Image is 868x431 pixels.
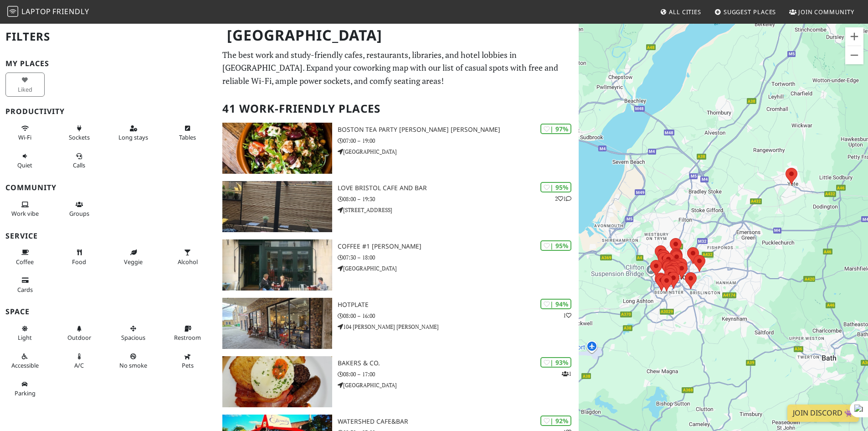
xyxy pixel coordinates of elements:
h2: Filters [5,23,211,51]
h3: Service [5,232,211,240]
button: No smoke [114,349,153,373]
p: [GEOGRAPHIC_DATA] [338,381,579,389]
span: Suggest Places [724,8,776,16]
span: Spacious [121,333,145,342]
button: Quiet [5,149,45,173]
span: Join Community [798,8,854,16]
h3: Bakers & Co. [338,359,579,367]
button: Wi-Fi [5,121,45,145]
button: Accessible [5,349,45,373]
span: People working [11,209,39,218]
a: Join Discord 👾 [787,405,859,422]
button: Alcohol [168,245,207,269]
button: Zoom in [845,27,863,46]
span: Veggie [124,258,143,266]
h3: Space [5,307,211,316]
button: Cards [5,273,45,297]
a: All Cities [656,4,705,20]
button: Veggie [114,245,153,269]
p: 08:00 – 19:30 [338,195,579,203]
a: Suggest Places [711,4,780,20]
button: Tables [168,121,207,145]
span: Laptop [21,6,51,16]
h3: Boston Tea Party [PERSON_NAME] [PERSON_NAME] [338,126,579,134]
button: Groups [60,197,99,221]
div: | 92% [540,415,571,426]
a: Join Community [786,4,858,20]
span: Work-friendly tables [179,133,196,141]
span: Parking [15,389,36,397]
div: | 95% [540,182,571,192]
img: LaptopFriendly [7,6,18,17]
button: Light [5,321,45,345]
p: 104 [PERSON_NAME] [PERSON_NAME] [338,322,579,331]
p: 2 1 [555,194,571,203]
button: Outdoor [60,321,99,345]
button: Food [60,245,99,269]
span: Friendly [52,6,89,16]
a: Coffee #1 Clifton | 95% Coffee #1 [PERSON_NAME] 07:30 – 18:00 [GEOGRAPHIC_DATA] [217,239,579,291]
button: Coffee [5,245,45,269]
p: 1 [563,311,571,320]
p: 08:00 – 16:00 [338,312,579,320]
p: [GEOGRAPHIC_DATA] [338,264,579,273]
button: Spacious [114,321,153,345]
button: Work vibe [5,197,45,221]
p: The best work and study-friendly cafes, restaurants, libraries, and hotel lobbies in [GEOGRAPHIC_... [222,48,573,88]
p: 1 [562,369,571,378]
span: Credit cards [17,286,33,294]
div: | 97% [540,124,571,134]
h3: Love bristol cafe and bar [338,184,579,192]
button: Calls [60,149,99,173]
span: Air conditioned [74,361,84,369]
img: Bakers & Co. [222,356,332,407]
h3: My Places [5,59,211,68]
a: Boston Tea Party Stokes Croft | 97% Boston Tea Party [PERSON_NAME] [PERSON_NAME] 07:00 – 19:00 [G... [217,123,579,174]
p: [GEOGRAPHIC_DATA] [338,147,579,156]
span: Quiet [17,161,32,169]
span: Alcohol [178,258,198,266]
span: Restroom [174,333,201,342]
button: Pets [168,349,207,373]
p: 07:00 – 19:00 [338,136,579,145]
span: Outdoor area [67,333,91,342]
span: Natural light [18,333,32,342]
span: Power sockets [69,133,90,141]
h3: Productivity [5,107,211,116]
button: Restroom [168,321,207,345]
h3: Watershed Cafe&Bar [338,418,579,426]
img: Love bristol cafe and bar [222,181,332,232]
span: Food [72,258,86,266]
img: Boston Tea Party Stokes Croft [222,123,332,174]
span: Stable Wi-Fi [18,133,31,141]
h3: Community [5,183,211,192]
button: A/C [60,349,99,373]
h2: 41 Work-Friendly Places [222,95,573,123]
p: 07:30 – 18:00 [338,253,579,262]
button: Parking [5,377,45,401]
img: Hotplate [222,298,332,349]
span: Long stays [118,133,148,141]
span: Coffee [16,258,34,266]
a: LaptopFriendly LaptopFriendly [7,4,89,20]
span: All Cities [669,8,701,16]
a: Hotplate | 94% 1 Hotplate 08:00 – 16:00 104 [PERSON_NAME] [PERSON_NAME] [217,298,579,349]
p: [STREET_ADDRESS] [338,206,579,214]
div: | 95% [540,240,571,251]
button: Sockets [60,121,99,145]
p: 08:00 – 17:00 [338,370,579,379]
button: Zoom out [845,46,863,64]
div: | 94% [540,299,571,309]
span: Accessible [11,361,39,369]
span: Pet friendly [182,361,194,369]
a: Bakers & Co. | 93% 1 Bakers & Co. 08:00 – 17:00 [GEOGRAPHIC_DATA] [217,356,579,407]
img: Coffee #1 Clifton [222,239,332,291]
h1: [GEOGRAPHIC_DATA] [220,23,577,48]
span: Group tables [69,209,89,218]
h3: Coffee #1 [PERSON_NAME] [338,243,579,250]
a: Love bristol cafe and bar | 95% 21 Love bristol cafe and bar 08:00 – 19:30 [STREET_ADDRESS] [217,181,579,232]
div: | 93% [540,357,571,368]
span: Video/audio calls [73,161,85,169]
span: Smoke free [119,361,147,369]
h3: Hotplate [338,301,579,309]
